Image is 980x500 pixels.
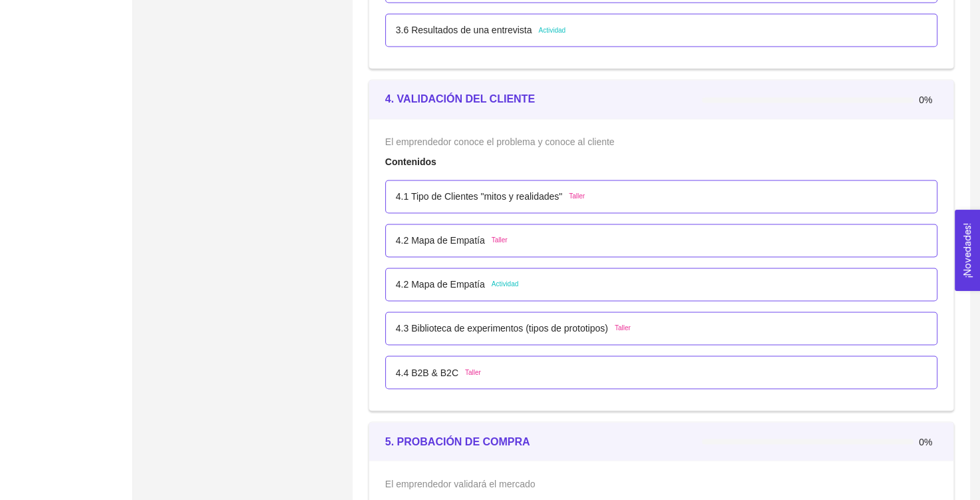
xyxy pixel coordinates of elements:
[396,321,608,336] p: 4.3 Biblioteca de experimentos (tipos de prototipos)
[919,437,937,446] span: 0%
[465,367,481,377] span: Taller
[919,95,937,105] span: 0%
[955,210,980,291] button: Open Feedback Widget
[396,189,562,204] p: 4.1 Tipo de Clientes "mitos y realidades"
[396,23,532,37] p: 3.6 Resultados de una entrevista
[538,25,566,36] span: Actividad
[492,279,519,290] span: Actividad
[385,478,536,489] span: El emprendedor validará el mercado
[385,136,615,147] span: El emprendedor conoce el problema y conoce al cliente
[615,323,631,334] span: Taller
[385,156,436,167] strong: Contenidos
[396,365,458,379] p: 4.4 B2B & B2C
[385,93,535,105] strong: 4. VALIDACIÓN DEL CLIENTE
[396,277,485,292] p: 4.2 Mapa de Empatía
[385,435,530,447] strong: 5. PROBACIÓN DE COMPRA
[396,233,485,248] p: 4.2 Mapa de Empatía
[569,191,585,202] span: Taller
[492,235,508,246] span: Taller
